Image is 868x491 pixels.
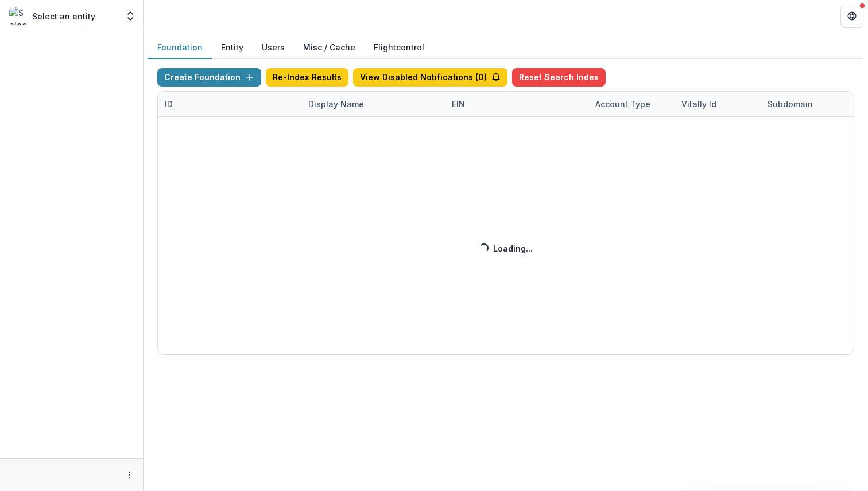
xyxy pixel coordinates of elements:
p: Select an entity [32,10,95,22]
button: Open entity switcher [122,5,138,28]
button: Misc / Cache [294,37,365,59]
button: Get Help [840,5,863,28]
button: Users [253,37,294,59]
button: More [122,468,136,482]
button: Entity [212,37,253,59]
button: Foundation [148,37,212,59]
a: Flightcontrol [374,41,424,53]
img: Select an entity [9,7,28,25]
